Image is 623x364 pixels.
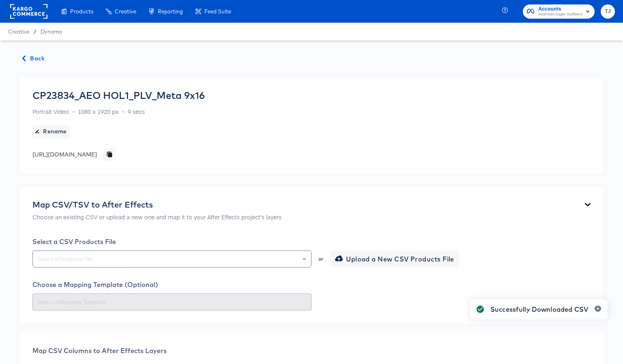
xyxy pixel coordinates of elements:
div: [URL][DOMAIN_NAME] [32,150,97,158]
button: TJ [601,4,615,19]
span: Products [70,8,93,15]
span: Back [23,54,45,64]
div: Select a CSV Products File [32,238,591,246]
span: Creative [8,28,30,35]
p: Choose an existing CSV or upload a new one and map it to your After Effects project's layers [32,213,281,221]
span: Portrait Video [32,107,69,116]
button: AccountsAmerican Eagle Outfitters [523,4,595,19]
span: Rename [36,126,67,137]
div: or [318,257,324,261]
span: Map CSV Columns to After Effects Layers [32,347,167,355]
div: Successfully Downloaded CSV [490,304,588,314]
span: TJ [604,7,612,16]
div: CP23834_AEO HOL1_PLV_Meta 9x16 [32,90,205,101]
button: Back [19,54,48,64]
span: 1080 x 1920 px [78,107,119,116]
span: Accounts [538,5,582,13]
span: Reporting [158,8,183,15]
input: Select a Mapping Template [36,298,308,307]
div: Map CSV/TSV to After Effects [32,200,281,210]
input: Select a Products File [36,255,308,264]
span: Feed Suite [204,8,231,15]
span: 9 secs [128,107,145,116]
a: Dynamo [41,28,62,35]
span: American Eagle Outfitters [538,11,582,18]
button: Open [303,253,306,265]
button: Upload a New CSV Products File [330,251,459,267]
span: / [30,28,41,35]
span: Creative [115,8,136,15]
span: Upload a New CSV Products File [337,253,454,265]
div: Choose a Mapping Template (Optional) [32,280,591,289]
button: Rename [32,125,70,138]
